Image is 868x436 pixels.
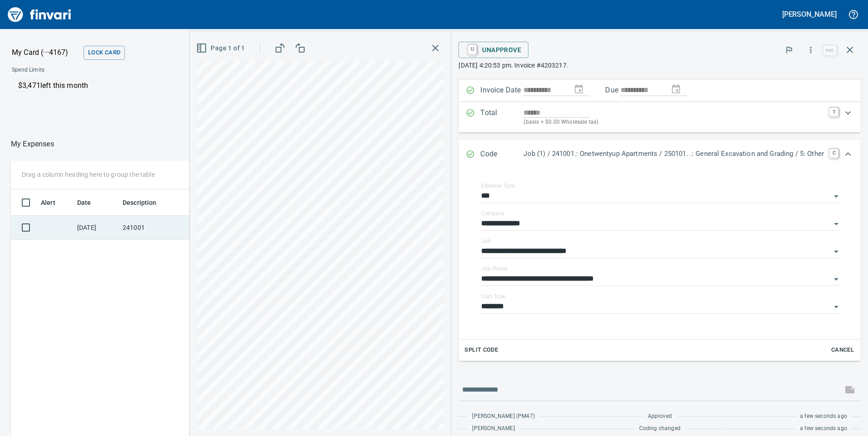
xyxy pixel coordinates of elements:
[123,197,157,208] span: Description
[830,190,843,203] button: Open
[480,149,523,160] p: Code
[5,4,74,25] img: Finvari
[829,107,838,116] a: T
[481,294,506,299] label: Cost Type
[464,345,498,355] span: Split Code
[77,197,91,208] span: Date
[782,10,837,19] h5: [PERSON_NAME]
[839,379,861,401] span: This records your message into the invoice and notifies anyone mentioned
[459,140,861,170] div: Expand
[11,139,54,150] nav: breadcrumb
[800,412,847,421] span: a few seconds ago
[459,42,528,58] button: UUnapprove
[779,40,799,60] button: Flag
[639,424,681,433] span: Coding changed
[830,345,855,355] span: Cancel
[22,170,155,179] p: Drag a column heading here to group the table
[459,61,861,70] p: [DATE] 4:20:53 pm. Invoice #4203217.
[801,40,821,60] button: More
[459,170,861,361] div: Expand
[830,273,843,286] button: Open
[481,183,515,189] label: Expense Type
[481,266,507,271] label: Job Phase
[830,218,843,230] button: Open
[523,118,824,127] p: (basis + $0.00 Wholesale tax)
[472,412,534,421] span: [PERSON_NAME] (PM47)
[41,197,55,208] span: Alert
[780,7,839,21] button: [PERSON_NAME]
[11,139,54,150] p: My Expenses
[88,48,120,58] span: Lock Card
[800,424,847,433] span: a few seconds ago
[466,42,521,58] span: Unapprove
[481,211,505,216] label: Company
[481,238,491,244] label: Job
[830,245,843,258] button: Open
[828,343,857,357] button: Cancel
[74,216,119,240] td: [DATE]
[523,149,824,159] p: Job (1) / 241001.: Onetwentyup Apartments / 250101. .: General Excavation and Grading / 5: Other
[468,44,477,54] a: U
[830,300,843,313] button: Open
[472,424,514,433] span: [PERSON_NAME]
[5,92,309,101] p: Online allowed
[12,47,80,58] p: My Card (···4167)
[77,197,103,208] span: Date
[119,216,201,240] td: 241001
[829,149,838,158] a: C
[823,45,837,55] a: esc
[821,39,861,61] span: Close invoice
[123,197,168,208] span: Description
[41,197,67,208] span: Alert
[462,343,500,357] button: Split Code
[18,80,303,91] p: $3,471 left this month
[198,43,245,54] span: Page 1 of 1
[84,46,125,60] button: Lock Card
[459,102,861,132] div: Expand
[194,40,248,57] button: Page 1 of 1
[648,412,672,421] span: Approved
[12,66,176,75] span: Spend Limits
[480,107,523,127] p: Total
